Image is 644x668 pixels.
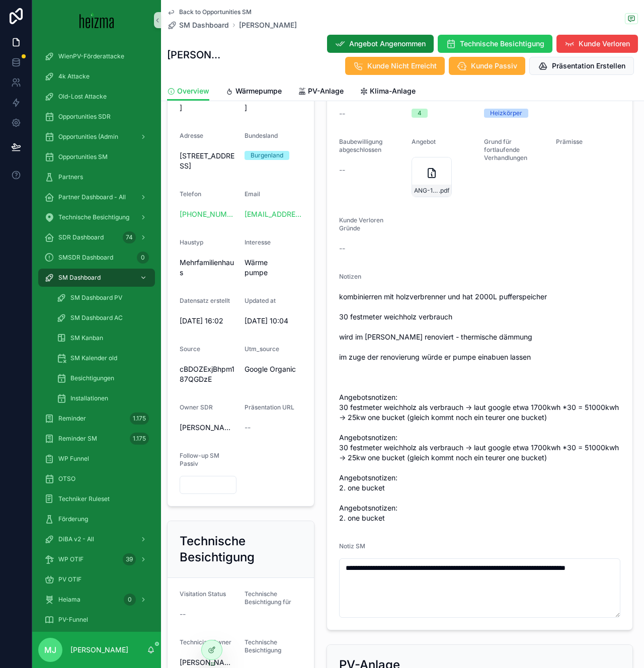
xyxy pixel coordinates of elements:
a: Reminder1.175 [38,409,155,428]
div: 0 [137,252,149,264]
a: 4k Attacke [38,67,155,86]
span: Technische Besichtigung [58,213,129,221]
span: Notiz SM [339,542,365,550]
span: Visitation Status [180,590,226,598]
div: scrollable content [32,40,161,632]
span: [PERSON_NAME] [180,657,236,667]
span: PV OTIF [58,575,82,583]
a: SM Kanban [50,329,155,347]
a: Opportunities SDR [38,108,155,126]
a: Opportunities SM [38,148,155,166]
span: Opportunities SDR [58,113,111,121]
div: 1.175 [130,412,149,425]
h1: [PERSON_NAME] [167,48,222,62]
span: [STREET_ADDRESS] [180,151,236,171]
span: Wärmepumpe [245,258,269,278]
span: Haustyp [180,238,203,246]
span: Wärmepumpe [235,86,282,96]
span: Baubewilligung abgeschlossen [339,138,382,153]
span: ANG-12316-[PERSON_NAME]-2025-08-07 [414,187,439,195]
div: 0 [124,594,136,606]
span: SM Dashboard [179,20,229,30]
span: Klima-Anlage [370,86,416,96]
a: OTSO [38,470,155,488]
a: SM Dashboard PV [50,289,155,307]
a: SM Kalender old [50,349,155,367]
span: Telefon [180,190,201,198]
span: [PERSON_NAME] [239,20,297,30]
span: -- [245,423,251,433]
span: Source [180,345,200,353]
div: Burgenland [251,151,283,160]
a: Partner Dashboard - All [38,188,155,206]
button: Technische Besichtigung [438,35,552,53]
span: Kunde Verloren Gründe [339,216,383,232]
a: Reminder SM1.175 [38,430,155,448]
span: Adresse [180,132,203,139]
span: Installationen [70,394,108,402]
span: Förderung [58,515,88,523]
a: WP OTIF39 [38,550,155,568]
a: PV-Funnel [38,611,155,629]
span: PV-Funnel [58,616,88,624]
span: [PERSON_NAME] [245,93,301,113]
span: Owner SDR [180,403,213,411]
span: WienPV-Förderattacke [58,52,124,60]
a: Overview [167,82,209,101]
span: Utm_source [245,345,279,353]
span: [PERSON_NAME] [180,93,236,113]
span: MJ [44,644,56,656]
a: Partners [38,168,155,186]
a: SM Dashboard AC [50,309,155,327]
a: PV-Anlage [298,82,344,102]
a: Techniker Ruleset [38,490,155,508]
span: SM Dashboard [58,274,101,282]
span: cBDOZExjBhpm187QGDzE [180,364,236,384]
span: -- [180,609,186,619]
button: Angebot Angenommen [327,35,434,53]
span: Mehrfamilienhaus [180,258,236,278]
span: [DATE] 16:02 [180,316,236,326]
span: PV-Anlage [308,86,344,96]
span: kombinierren mit holzverbrenner und hat 2000L pufferspeicher 30 festmeter weichholz verbrauch wir... [339,292,621,523]
a: Förderung [38,510,155,528]
span: WP OTIF [58,555,84,563]
span: Präsentation URL [245,403,294,411]
a: SM Dashboard [38,269,155,287]
a: DiBA v2 - All [38,530,155,548]
a: Wärmepumpe [225,82,282,102]
button: Kunde Nicht Erreicht [345,57,445,75]
span: OTSO [58,475,75,483]
span: Updated at [245,297,276,304]
span: -- [339,165,345,175]
span: Partner Dashboard - All [58,193,126,201]
span: Präsentation Erstellen [552,61,625,71]
span: Technician Owner [180,638,231,646]
button: Kunde Passiv [449,57,525,75]
a: Installationen [50,389,155,407]
span: Google Organic [245,364,301,374]
a: Back to Opportunities SM [167,8,252,16]
span: Notizen [339,273,361,280]
span: SM Dashboard AC [70,314,123,322]
span: SM Kalender old [70,354,117,362]
span: Email [245,190,260,198]
a: Technische Besichtigung [38,208,155,226]
span: Technische Besichtigung [245,638,281,654]
span: Angebot [412,138,436,145]
span: Overview [177,86,209,96]
span: Heiama [58,596,80,604]
div: 4 [418,109,422,118]
span: Angebot Angenommen [349,39,426,49]
span: Bundesland [245,132,278,139]
span: Follow-up SM Passiv [180,452,219,467]
span: -- [339,109,345,119]
span: Reminder [58,414,86,423]
img: App logo [79,12,114,28]
span: 4k Attacke [58,72,90,80]
a: Besichtigungen [50,369,155,387]
a: [PHONE_NUMBER] [180,209,236,219]
a: PV OTIF [38,570,155,589]
a: SMSDR Dashboard0 [38,248,155,267]
button: Kunde Verloren [556,35,638,53]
